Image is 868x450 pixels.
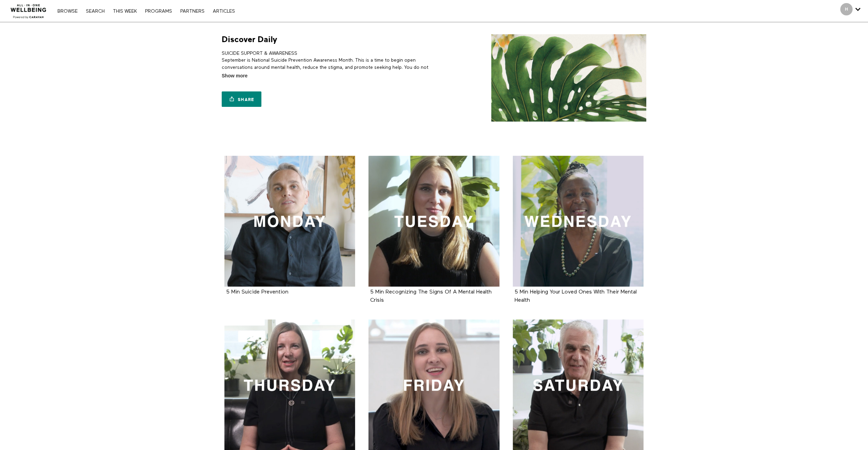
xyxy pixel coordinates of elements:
nav: Primary [54,8,238,14]
a: PARTNERS [177,9,208,14]
strong: 5 Min Suicide Prevention [226,289,288,295]
a: Share [222,91,261,107]
span: Show more [222,72,247,79]
h1: Discover Daily [222,34,277,45]
a: ARTICLES [209,9,238,14]
a: 5 Min Helping Your Loved Ones With Their Mental Health [513,156,644,287]
a: Browse [54,9,81,14]
a: THIS WEEK [109,9,140,14]
a: 5 Min Recognizing The Signs Of A Mental Health Crisis [370,289,492,302]
a: PROGRAMS [142,9,176,14]
p: SUICIDE SUPPORT & AWARENESS September is National Suicide Prevention Awareness Month. This is a t... [222,50,431,78]
a: 5 Min Recognizing The Signs Of A Mental Health Crisis [368,156,500,287]
a: 5 Min Helping Your Loved Ones With Their Mental Health [515,289,637,302]
a: 5 Min Suicide Prevention [224,156,355,287]
a: 5 Min Suicide Prevention [226,289,288,295]
img: Discover Daily [491,34,646,122]
a: Search [82,9,108,14]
